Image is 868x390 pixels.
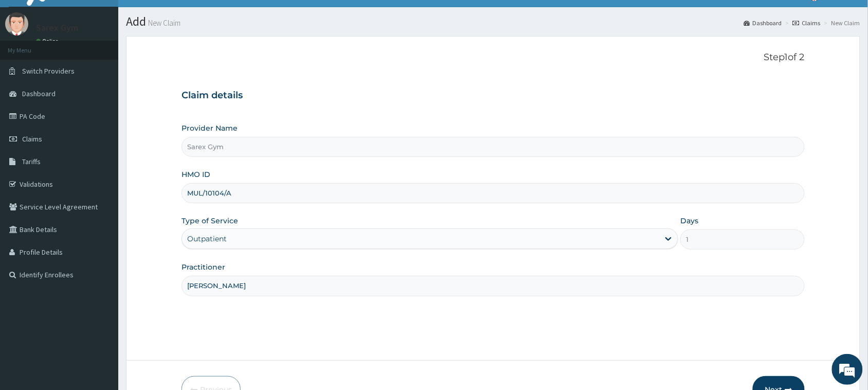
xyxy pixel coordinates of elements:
[22,134,42,144] span: Claims
[22,66,75,76] span: Switch Providers
[22,89,56,98] span: Dashboard
[680,216,698,226] label: Days
[19,51,42,77] img: d_794563401_company_1708531726252_794563401
[793,19,821,27] a: Claims
[182,216,238,226] label: Type of Service
[146,19,180,27] small: New Claim
[744,19,782,27] a: Dashboard
[53,58,173,71] div: Chat with us now
[126,15,860,28] h1: Add
[182,52,805,63] p: Step 1 of 2
[182,123,238,133] label: Provider Name
[36,38,61,45] a: Online
[36,23,78,32] p: Sarex Gym
[182,262,225,272] label: Practitioner
[5,281,196,317] textarea: Type your message and hit 'Enter'
[822,19,860,27] li: New Claim
[182,276,805,296] input: Enter Name
[182,90,805,101] h3: Claim details
[182,183,805,203] input: Enter HMO ID
[182,169,210,180] label: HMO ID
[5,12,28,36] img: User Image
[22,157,41,166] span: Tariffs
[60,130,142,234] span: We're online!
[169,5,193,30] div: Minimize live chat window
